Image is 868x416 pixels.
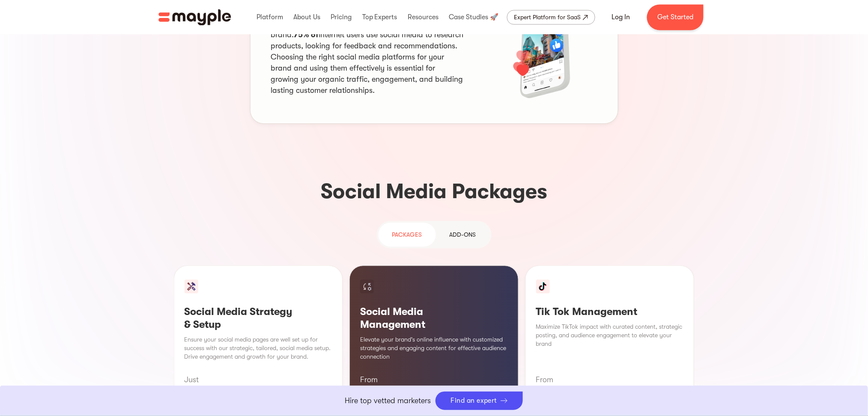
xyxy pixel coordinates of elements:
[601,7,640,27] a: Log In
[536,374,684,385] p: From
[360,374,508,385] p: From
[736,324,868,416] iframe: Chat Widget
[536,305,684,318] h3: Tik Tok Management
[185,305,332,331] h3: Social Media Strategy & Setup
[185,335,332,361] p: Ensure your social media pages are well set up for success with our strategic, tailored, social m...
[514,12,581,22] div: Expert Platform for SaaS
[451,397,498,405] div: Find an expert
[536,385,684,402] p: $4,300/mo
[507,10,595,24] a: Expert Platform for SaaS
[406,3,441,31] div: Resources
[271,7,464,96] p: With over users worldwide, social media is where you want to be to get the best exposure to your ...
[392,229,422,240] div: PAckages
[185,374,332,385] p: Just
[158,9,231,25] a: home
[158,9,231,25] img: Mayple logo
[174,178,695,205] h3: Social Media Packages
[360,3,400,31] div: Top Experts
[185,385,332,402] p: $990
[360,335,508,361] p: Elevate your brand's online influence with customized strategies and engaging content for effecti...
[254,3,285,31] div: Platform
[345,395,431,407] p: Hire top vetted marketers
[360,305,508,331] h3: Social Media Management
[647,4,704,30] a: Get Started
[294,30,319,39] strong: 75% of
[450,229,476,240] div: Add-ons
[536,322,684,348] p: Maximize TikTok impact with curated content, strategic posting, and audience engagement to elevat...
[328,3,354,31] div: Pricing
[291,3,322,31] div: About Us
[360,385,508,402] p: $1,850/mo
